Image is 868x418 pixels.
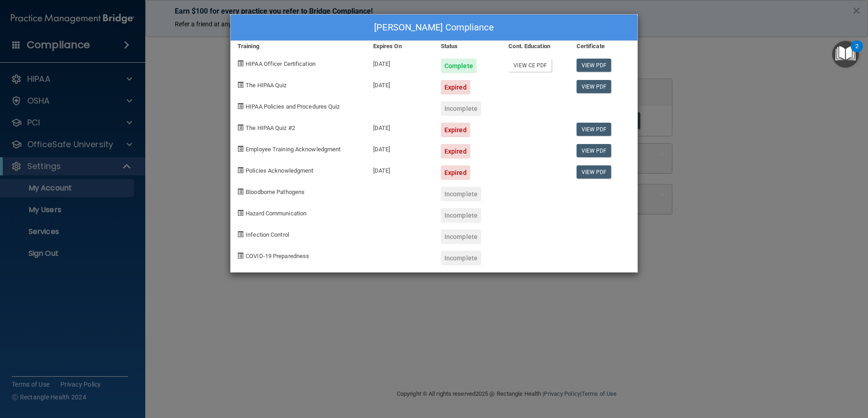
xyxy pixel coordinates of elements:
[246,82,286,89] span: The HIPAA Quiz
[246,146,340,153] span: Employee Training Acknowledgment
[855,46,858,58] div: 2
[577,59,612,72] a: View PDF
[246,60,316,67] span: HIPAA Officer Certification
[441,80,470,95] div: Expired
[246,210,306,217] span: Hazard Communication
[508,59,552,72] a: View CE PDF
[246,103,340,110] span: HIPAA Policies and Procedures Quiz
[246,231,289,238] span: Infection Control
[577,165,612,179] a: View PDF
[366,159,434,180] div: [DATE]
[832,41,859,68] button: Open Resource Center, 2 new notifications
[246,124,295,131] span: The HIPAA Quiz #2
[434,41,502,52] div: Status
[366,116,434,137] div: [DATE]
[441,165,470,180] div: Expired
[246,167,313,174] span: Policies Acknowledgment
[246,253,309,259] span: COVID-19 Preparedness
[441,123,470,137] div: Expired
[366,137,434,159] div: [DATE]
[366,73,434,95] div: [DATE]
[441,229,481,244] div: Incomplete
[577,144,612,157] a: View PDF
[502,41,569,52] div: Cont. Education
[441,144,470,159] div: Expired
[441,59,477,73] div: Complete
[577,80,612,93] a: View PDF
[570,41,637,52] div: Certificate
[246,189,305,195] span: Bloodborne Pathogens
[231,41,366,52] div: Training
[441,208,481,223] div: Incomplete
[441,187,481,201] div: Incomplete
[366,41,434,52] div: Expires On
[441,251,481,265] div: Incomplete
[577,123,612,136] a: View PDF
[231,15,637,41] div: [PERSON_NAME] Compliance
[441,101,481,116] div: Incomplete
[366,52,434,73] div: [DATE]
